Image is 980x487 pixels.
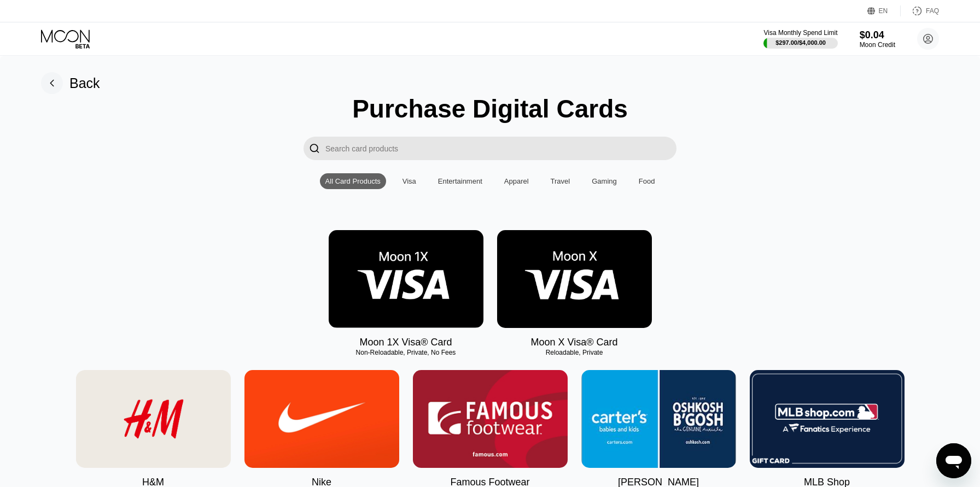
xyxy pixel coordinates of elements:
div: Gaming [586,173,622,189]
div: FAQ [926,7,939,15]
div: Food [639,177,655,185]
div: Non-Reloadable, Private, No Fees [329,349,483,356]
div: Moon X Visa® Card [530,337,617,348]
input: Search card products [325,137,676,160]
div: All Card Products [325,177,381,185]
div: Apparel [499,173,534,189]
div:  [304,137,325,160]
div: Food [633,173,661,189]
iframe: Кнопка запуска окна обмена сообщениями [936,443,971,478]
div: Moon Credit [860,41,895,49]
div: EN [879,7,888,15]
div: Entertainment [433,173,488,189]
div: FAQ [901,5,939,16]
div: $297.00 / $4,000.00 [775,39,826,46]
div: Visa [402,177,416,185]
div: Reloadable, Private [497,349,652,356]
div: Gaming [592,177,617,185]
div: Back [41,72,100,94]
div: Entertainment [438,177,482,185]
div: Visa Monthly Spend Limit$297.00/$4,000.00 [763,29,837,49]
div: Apparel [504,177,529,185]
div: Purchase Digital Cards [352,94,628,124]
div: Visa Monthly Spend Limit [763,29,837,37]
div: Visa [397,173,422,189]
div: Back [69,75,100,91]
div: All Card Products [320,173,386,189]
div: EN [867,5,901,16]
div: Moon 1X Visa® Card [359,337,452,348]
div: $0.04Moon Credit [860,30,895,49]
div: Travel [551,177,570,185]
div: Travel [545,173,576,189]
div:  [309,142,320,155]
div: $0.04 [860,30,895,41]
